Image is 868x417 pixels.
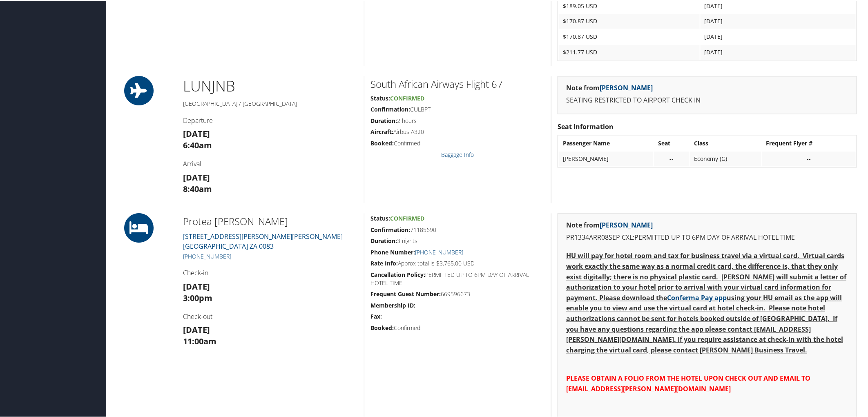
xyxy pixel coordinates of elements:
[658,155,685,162] div: --
[183,128,210,139] strong: [DATE]
[370,127,545,136] h5: Airbus A320
[766,155,852,162] div: --
[183,76,358,96] h1: LUN JNB
[370,312,382,320] strong: Fax:
[370,127,393,135] strong: Aircraft:
[370,116,397,124] strong: Duration:
[370,301,415,309] strong: Membership ID:
[559,13,699,28] td: $170.87 USD
[701,13,856,28] td: [DATE]
[370,225,410,233] strong: Confirmation:
[654,136,689,150] th: Seat
[183,116,358,125] h4: Departure
[559,136,653,150] th: Passenger Name
[183,324,210,335] strong: [DATE]
[600,220,653,229] a: [PERSON_NAME]
[370,248,415,256] strong: Phone Number:
[370,116,545,125] h5: 2 hours
[442,150,474,158] a: Baggage Info
[566,251,846,354] strong: HU will pay for hotel room and tax for business travel via a virtual card. Virtual cards work exa...
[183,292,212,303] strong: 3:00pm
[370,323,545,332] h5: Confirmed
[559,45,699,59] td: $211.77 USD
[701,29,856,44] td: [DATE]
[183,159,358,168] h4: Arrival
[558,122,614,131] strong: Seat Information
[370,94,390,102] strong: Status:
[370,270,425,278] strong: Cancellation Policy:
[600,83,653,92] a: [PERSON_NAME]
[370,259,398,267] strong: Rate Info:
[559,29,699,44] td: $170.87 USD
[183,214,358,228] h2: Protea [PERSON_NAME]
[370,139,394,147] strong: Booked:
[370,214,390,222] strong: Status:
[370,259,545,267] h5: Approx total is $3,765.00 USD
[370,323,394,331] strong: Booked:
[690,151,761,166] td: Economy (G)
[667,293,727,302] a: Conferma Pay app
[370,270,545,286] h5: PERMITTED UP TO 6PM DAY OF ARRIVAL HOTEL TIME
[762,136,856,150] th: Frequent Flyer #
[183,268,358,277] h4: Check-in
[370,105,545,113] h5: CULBPT
[183,99,358,107] h5: [GEOGRAPHIC_DATA] / [GEOGRAPHIC_DATA]
[370,105,410,113] strong: Confirmation:
[370,290,441,297] strong: Frequent Guest Number:
[370,225,545,234] h5: 71185690
[566,83,653,92] strong: Note from
[559,151,653,166] td: [PERSON_NAME]
[390,94,424,102] span: Confirmed
[183,232,343,250] a: [STREET_ADDRESS][PERSON_NAME][PERSON_NAME][GEOGRAPHIC_DATA] ZA 0083
[566,220,653,229] strong: Note from
[415,248,463,256] a: [PHONE_NUMBER]
[370,236,545,245] h5: 3 nights
[183,172,210,183] strong: [DATE]
[370,290,545,298] h5: 669596673
[566,373,810,393] span: PLEASE OBTAIN A FOLIO FROM THE HOTEL UPON CHECK OUT AND EMAIL TO [EMAIL_ADDRESS][PERSON_NAME][DOM...
[566,95,848,105] p: SEATING RESTRICTED TO AIRPORT CHECK IN
[183,312,358,321] h4: Check-out
[370,77,545,91] h2: South African Airways Flight 67
[183,252,231,260] a: [PHONE_NUMBER]
[183,139,212,150] strong: 6:40am
[701,45,856,59] td: [DATE]
[183,335,216,346] strong: 11:00am
[690,136,761,150] th: Class
[183,183,212,194] strong: 8:40am
[370,139,545,147] h5: Confirmed
[566,232,848,243] p: PR1334ARR08SEP CXL:PERMITTED UP TO 6PM DAY OF ARRIVAL HOTEL TIME
[390,214,424,222] span: Confirmed
[183,281,210,292] strong: [DATE]
[370,236,397,244] strong: Duration:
